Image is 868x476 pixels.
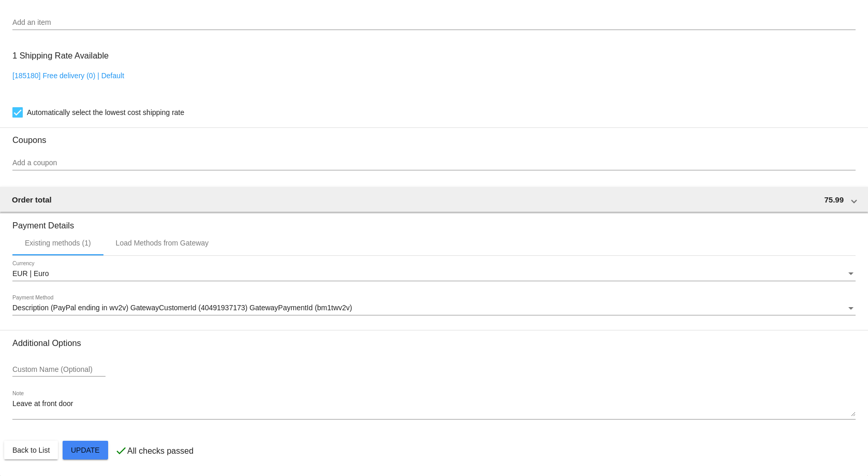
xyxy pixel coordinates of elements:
span: Back to List [12,446,50,454]
input: Add a coupon [12,159,856,167]
mat-select: Payment Method [12,304,856,312]
h3: 1 Shipping Rate Available [12,45,109,67]
input: Custom Name (Optional) [12,366,106,374]
span: EUR | Euro [12,269,49,278]
div: Existing methods (1) [25,239,91,247]
span: Update [71,446,100,454]
div: Load Methods from Gateway [116,239,209,247]
mat-select: Currency [12,270,856,278]
button: Back to List [4,441,58,459]
span: Order total [12,195,52,204]
a: [185180] Free delivery (0) | Default [12,71,124,80]
span: 75.99 [824,195,844,204]
h3: Additional Options [12,338,856,348]
p: All checks passed [127,446,193,456]
button: Update [63,441,108,459]
input: Add an item [12,19,856,27]
span: Description (PayPal ending in wv2v) GatewayCustomerId (40491937173) GatewayPaymentId (bm1twv2v) [12,304,352,312]
h3: Payment Details [12,213,856,230]
span: Automatically select the lowest cost shipping rate [27,106,184,119]
h3: Coupons [12,127,856,145]
mat-icon: check [115,444,127,457]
